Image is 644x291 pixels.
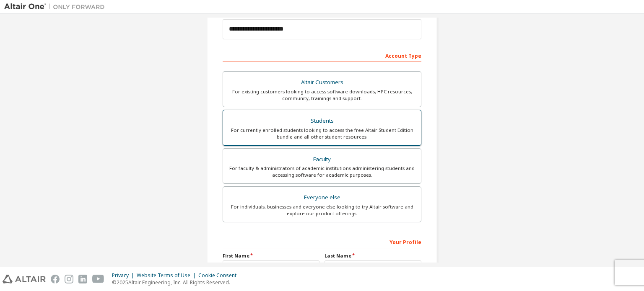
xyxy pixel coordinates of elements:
[137,272,198,279] div: Website Terms of Use
[228,127,416,140] div: For currently enrolled students looking to access the free Altair Student Edition bundle and all ...
[112,272,137,279] div: Privacy
[223,49,421,62] div: Account Type
[198,272,241,279] div: Cookie Consent
[65,275,73,283] img: instagram.svg
[223,252,319,259] label: First Name
[51,275,60,283] img: facebook.svg
[112,279,241,286] p: © 2025 Altair Engineering, Inc. All Rights Reserved.
[228,115,416,127] div: Students
[223,235,421,248] div: Your Profile
[228,192,416,203] div: Everyone else
[228,165,416,178] div: For faculty & administrators of academic institutions administering students and accessing softwa...
[228,77,416,88] div: Altair Customers
[3,275,46,283] img: altair_logo.svg
[228,154,416,165] div: Faculty
[92,275,104,283] img: youtube.svg
[228,203,416,217] div: For individuals, businesses and everyone else looking to try Altair software and explore our prod...
[325,252,421,259] label: Last Name
[78,275,87,283] img: linkedin.svg
[4,3,109,11] img: Altair One
[228,88,416,102] div: For existing customers looking to access software downloads, HPC resources, community, trainings ...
